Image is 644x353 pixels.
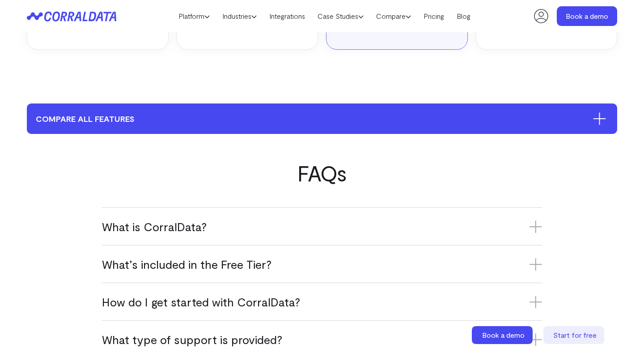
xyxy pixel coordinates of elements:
h3: What is CorralData? [102,219,542,234]
a: Blog [450,9,477,23]
a: Integrations [263,9,311,23]
span: Book a demo [482,331,525,339]
h3: What’s included in the Free Tier? [102,257,542,271]
a: Industries [216,9,263,23]
h3: How do I get started with CorralData? [102,294,542,309]
a: Book a demo [472,326,534,344]
a: Compare [370,9,417,23]
h3: What type of support is provided? [102,332,542,347]
a: Book a demo [557,6,617,26]
h2: FAQs [27,161,617,185]
a: Case Studies [311,9,370,23]
a: Pricing [417,9,450,23]
button: compare all features [27,103,617,134]
a: Platform [172,9,216,23]
span: Start for free [553,331,597,339]
a: Start for free [543,326,606,344]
